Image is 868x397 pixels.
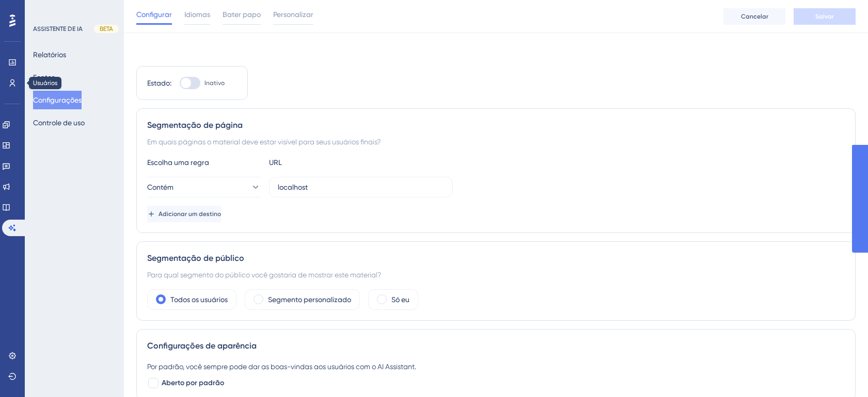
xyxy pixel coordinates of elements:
[170,293,228,306] label: Todos os usuários
[147,136,845,148] div: Em quais páginas o material deve estar visível para seus usuários finais?
[33,45,66,64] button: Relatórios
[815,12,834,21] span: Salvar
[147,156,261,169] div: Escolha uma regra
[33,25,83,33] div: ASSISTENTE DE IA
[223,8,261,21] span: Bater papo
[147,181,173,193] span: Contém
[204,79,225,87] span: Inativo
[278,181,444,193] input: yourwebsite.com/path
[162,377,224,389] span: Aberto por padrão
[147,269,845,281] div: Para qual segmento do público você gostaria de mostrar este material?
[147,340,845,352] div: Configurações de aparência
[33,68,55,87] button: Fontes
[94,25,119,33] div: BETA
[147,206,221,222] button: Adicionar um destino
[147,77,171,89] div: Estado:
[184,8,210,21] span: Idiomas
[147,119,845,131] div: Segmentação de página
[273,8,313,21] span: Personalizar
[391,293,409,306] label: Só eu
[159,210,221,218] span: Adicionar um destino
[136,8,172,21] span: Configurar
[33,113,85,132] button: Controle de uso
[147,360,845,373] div: Por padrão, você sempre pode dar as boas-vindas aos usuários com o AI Assistant.
[147,252,845,264] div: Segmentação de público
[741,12,768,21] span: Cancelar
[33,91,82,109] button: Configurações
[723,8,785,25] button: Cancelar
[825,356,856,387] iframe: UserGuiding AI Assistant Launcher
[794,8,856,25] button: Salvar
[268,293,351,306] label: Segmento personalizado
[269,156,383,169] div: URL
[147,177,261,197] button: Contém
